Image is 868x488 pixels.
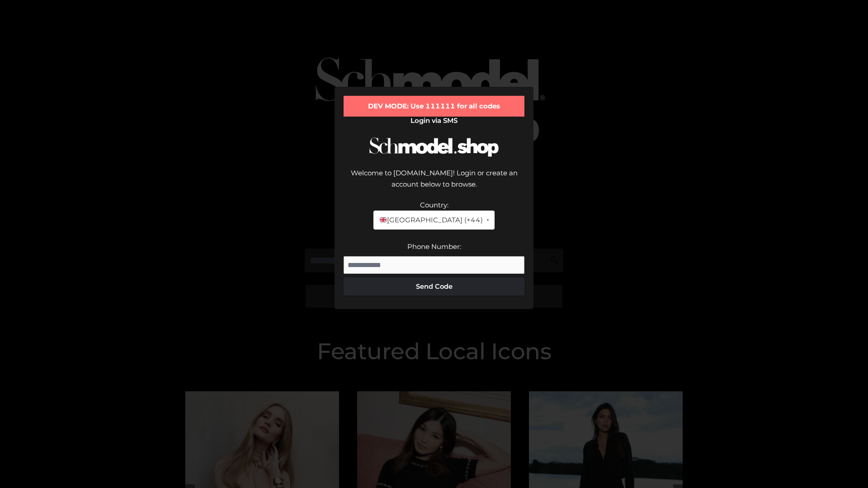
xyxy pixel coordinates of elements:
div: DEV MODE: Use 111111 for all codes [344,96,524,117]
img: 🇬🇧 [380,216,387,223]
img: Schmodel Logo [366,129,502,165]
label: Phone Number: [407,242,461,251]
div: Welcome to [DOMAIN_NAME]! Login or create an account below to browse. [344,167,524,199]
span: [GEOGRAPHIC_DATA] (+44) [379,214,482,226]
button: Send Code [344,277,524,296]
label: Country: [420,201,448,209]
h2: Login via SMS [344,117,524,125]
